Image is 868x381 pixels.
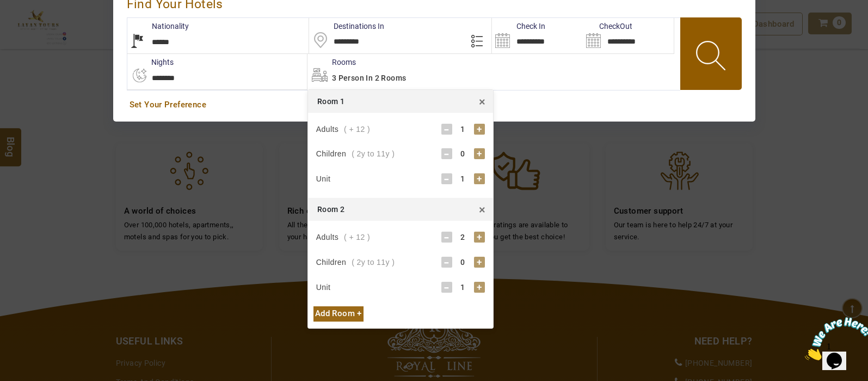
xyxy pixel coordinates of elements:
div: 1 [452,124,474,135]
div: - [441,232,452,243]
iframe: chat widget [801,313,868,365]
div: 0 [452,257,474,268]
div: + [474,257,485,268]
span: × [479,93,485,110]
div: Unit [316,173,336,184]
div: Add Room + [313,306,364,321]
span: ( + 12 ) [344,233,370,241]
div: + [474,124,485,135]
input: Search [583,18,674,53]
input: Search [492,18,583,53]
div: Unit [316,282,336,293]
div: - [441,124,452,135]
div: + [474,148,485,159]
div: Children [316,148,395,159]
div: - [441,148,452,159]
img: Chat attention grabber [4,4,72,47]
span: ( 2y to 11y ) [352,149,395,158]
div: - [441,257,452,268]
div: 2 [452,232,474,243]
span: ( 2y to 11y ) [352,258,395,267]
div: + [474,282,485,293]
div: + [474,173,485,184]
div: 0 [452,148,474,159]
a: Set Your Preference [130,99,739,111]
div: + [474,232,485,243]
div: Children [316,257,395,268]
div: 1 [452,282,474,293]
span: Room 1 [317,97,344,106]
div: Adults [316,124,370,135]
div: Adults [316,232,370,243]
label: Check In [492,21,545,32]
div: 1 [452,173,474,184]
label: CheckOut [583,21,632,32]
span: 3 Person in 2 Rooms [332,74,407,82]
span: 1 [4,4,9,14]
div: - [441,282,452,293]
label: Nationality [127,21,189,32]
label: nights [127,57,174,68]
span: × [479,201,485,218]
label: Rooms [307,57,356,68]
span: Room 2 [317,205,344,214]
label: Destinations In [309,21,384,32]
span: ( + 12 ) [344,125,370,134]
div: - [441,173,452,184]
